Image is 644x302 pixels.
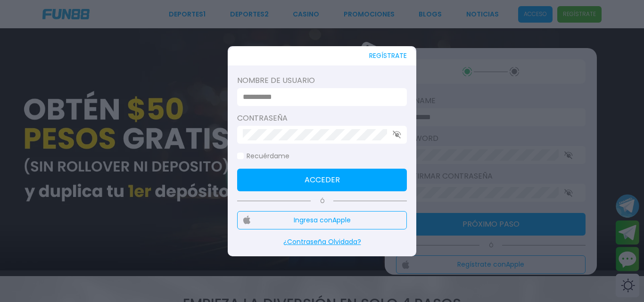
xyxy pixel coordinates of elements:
[237,197,407,205] p: Ó
[369,46,407,65] button: REGÍSTRATE
[237,113,407,124] label: Contraseña
[237,169,407,191] button: Acceder
[237,211,407,229] button: Ingresa conApple
[237,75,407,86] label: Nombre de usuario
[237,151,289,161] label: Recuérdame
[237,237,407,247] p: ¿Contraseña Olvidada?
